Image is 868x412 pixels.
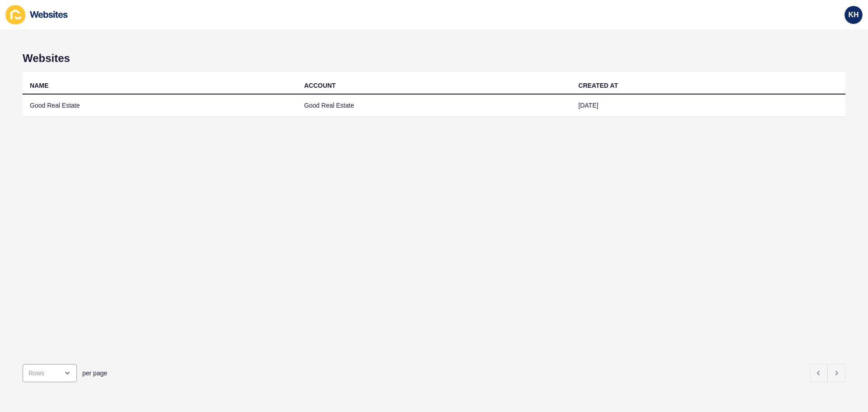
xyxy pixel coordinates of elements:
[297,95,571,117] td: Good Real Estate
[82,369,107,378] span: per page
[578,81,618,90] div: CREATED AT
[304,81,336,90] div: ACCOUNT
[23,52,845,65] h1: Websites
[23,364,77,382] div: open menu
[571,95,845,117] td: [DATE]
[30,81,48,90] div: NAME
[848,10,859,19] span: KH
[23,95,297,117] td: Good Real Estate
